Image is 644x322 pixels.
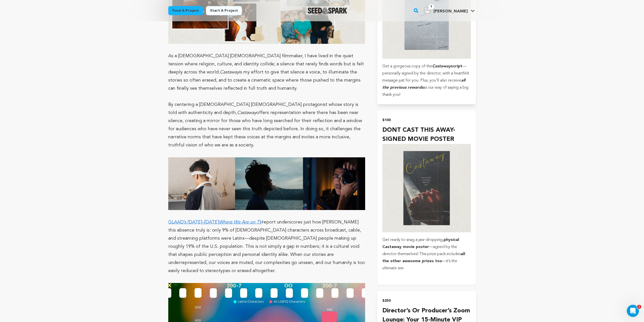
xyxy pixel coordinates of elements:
em: all the previous rewards [382,79,465,90]
em: Castaway [237,110,256,115]
strong: script [432,64,462,68]
h2: $100 [382,117,471,124]
img: incentive [382,144,471,232]
iframe: Intercom live chat [627,305,639,317]
span: 1 [637,305,641,309]
span: 1 [428,4,434,9]
p: report underscores just how [PERSON_NAME] this absence truly is: only 9% of [DEMOGRAPHIC_DATA] ch... [168,218,365,275]
span: offers representation where there has been near silence, creating a mirror for those who have lon... [168,110,362,147]
span: By centering a [DEMOGRAPHIC_DATA] [DEMOGRAPHIC_DATA] protagonist whose story is told with authent... [168,102,358,115]
a: Start a project [206,6,242,15]
a: Thomas S.'s Profile [422,5,476,14]
img: Seed&Spark Logo Dark Mode [308,8,347,14]
em: Where We Are on TV [219,220,262,224]
span: Thomas S.'s Profile [422,5,476,16]
div: Thomas S.'s Profile [423,6,468,14]
p: As a [DEMOGRAPHIC_DATA] [DEMOGRAPHIC_DATA] filmmaker, I have lived in the quiet tension where rel... [168,52,365,92]
em: Castaway [432,64,451,68]
em: Castaway [220,70,239,74]
span: [PERSON_NAME] [433,9,468,13]
img: user.png [423,6,431,14]
a: Seed&Spark Homepage [308,8,347,14]
p: Get a gorgeous copy of the —personally signed by the director, with a heartfelt message just for ... [382,63,471,98]
h2: $250 [382,297,471,304]
img: 1755374219-Synopsis%20(2).png [168,157,365,210]
a: Fund a project [168,6,203,15]
h4: DONT CAST THIS AWAY-SIGNED MOVIE POSTER [382,126,471,144]
a: GLAAD’s [DATE]–[DATE]Where We Are on TV [168,220,262,224]
p: Get ready to snag a jaw-dropping, —signed by the director themselves! This prize pack includes —i... [382,236,471,272]
button: $100 DONT CAST THIS AWAY-SIGNED MOVIE POSTER incentive Get ready to snag a jaw-dropping,physical ... [377,110,476,285]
